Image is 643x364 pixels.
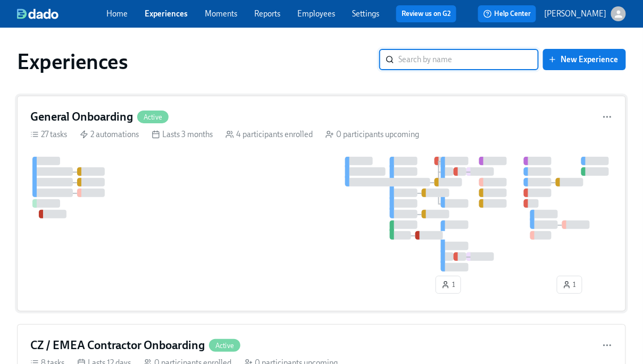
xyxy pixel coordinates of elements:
[543,49,626,70] button: New Experience
[441,280,455,290] span: 1
[152,129,213,140] div: Lasts 3 months
[436,276,461,294] button: 1
[550,54,619,65] span: New Experience
[17,49,128,74] h1: Experiences
[30,109,133,125] h4: General Onboarding
[106,9,128,19] a: Home
[563,280,577,290] span: 1
[145,9,188,19] a: Experiences
[30,337,205,353] h4: CZ / EMEA Contractor Onboarding
[297,9,335,19] a: Employees
[226,129,313,140] div: 4 participants enrolled
[254,9,280,19] a: Reports
[398,49,539,70] input: Search by name
[545,9,607,19] p: [PERSON_NAME]
[483,9,531,19] span: Help Center
[402,9,451,19] a: Review us on G2
[325,129,419,140] div: 0 participants upcoming
[352,9,379,19] a: Settings
[80,129,139,140] div: 2 automations
[478,5,536,22] button: Help Center
[17,9,106,19] a: dado
[396,5,456,22] button: Review us on G2
[545,6,626,21] button: [PERSON_NAME]
[17,9,59,19] img: dado
[17,96,626,311] a: General OnboardingActive27 tasks 2 automations Lasts 3 months 4 participants enrolled 0 participa...
[205,9,237,19] a: Moments
[137,113,169,121] span: Active
[557,276,582,294] button: 1
[30,129,67,140] div: 27 tasks
[209,342,240,350] span: Active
